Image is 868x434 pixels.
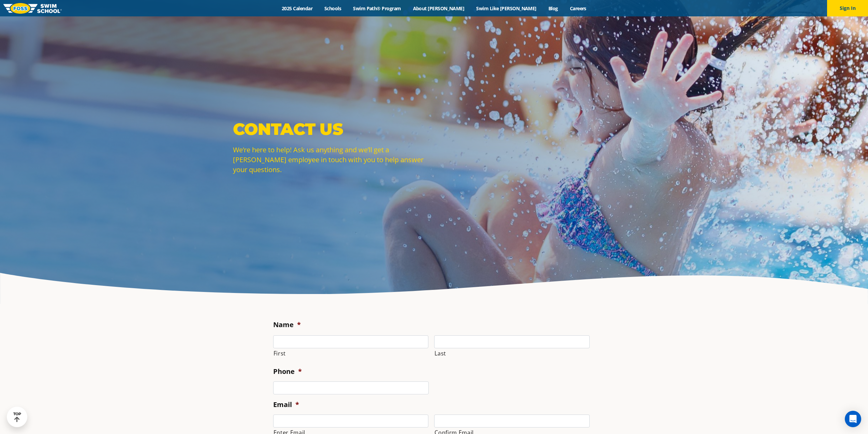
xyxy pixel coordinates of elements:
[347,5,407,12] a: Swim Path® Program
[276,5,319,12] a: 2025 Calendar
[319,5,347,12] a: Schools
[274,349,429,358] label: First
[564,5,592,12] a: Careers
[470,5,543,12] a: Swim Like [PERSON_NAME]
[542,5,564,12] a: Blog
[233,119,431,139] p: Contact Us
[3,3,62,14] img: FOSS Swim School Logo
[273,367,302,376] label: Phone
[233,145,431,174] p: We’re here to help! Ask us anything and we’ll get a [PERSON_NAME] employee in touch with you to h...
[273,400,299,409] label: Email
[434,335,590,348] input: Last name
[407,5,470,12] a: About [PERSON_NAME]
[845,411,861,427] div: Open Intercom Messenger
[273,320,301,329] label: Name
[273,335,429,348] input: First name
[13,412,21,422] div: TOP
[435,349,590,358] label: Last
